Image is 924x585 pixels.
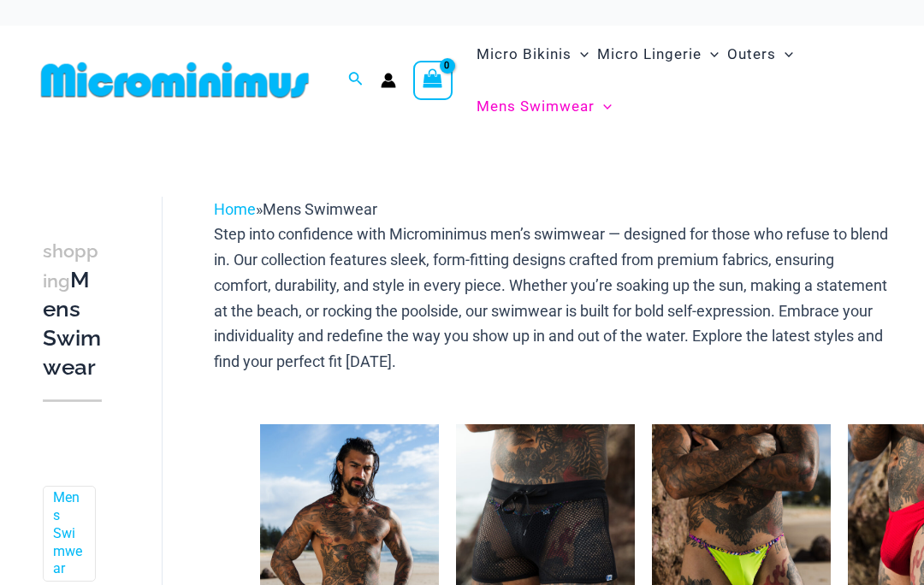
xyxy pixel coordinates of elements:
[593,28,723,80] a: Micro LingerieMenu ToggleMenu Toggle
[472,80,616,133] a: Mens SwimwearMenu ToggleMenu Toggle
[214,200,377,218] span: »
[43,240,98,292] span: shopping
[348,69,364,91] a: Search icon link
[597,32,702,76] span: Micro Lingerie
[723,28,797,80] a: OutersMenu ToggleMenu Toggle
[381,73,396,88] a: Account icon link
[214,222,889,374] p: Step into confidence with Microminimus men’s swimwear — designed for those who refuse to blend in...
[34,61,316,99] img: MM SHOP LOGO FLAT
[470,26,890,135] nav: Site Navigation
[43,236,102,382] h3: Mens Swimwear
[595,85,612,128] span: Menu Toggle
[53,489,82,578] a: Mens Swimwear
[413,61,453,100] a: View Shopping Cart, empty
[727,32,776,76] span: Outers
[477,85,595,128] span: Mens Swimwear
[477,32,572,76] span: Micro Bikinis
[572,32,589,76] span: Menu Toggle
[263,200,377,218] span: Mens Swimwear
[776,32,793,76] span: Menu Toggle
[702,32,719,76] span: Menu Toggle
[214,200,256,218] a: Home
[472,28,593,80] a: Micro BikinisMenu ToggleMenu Toggle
